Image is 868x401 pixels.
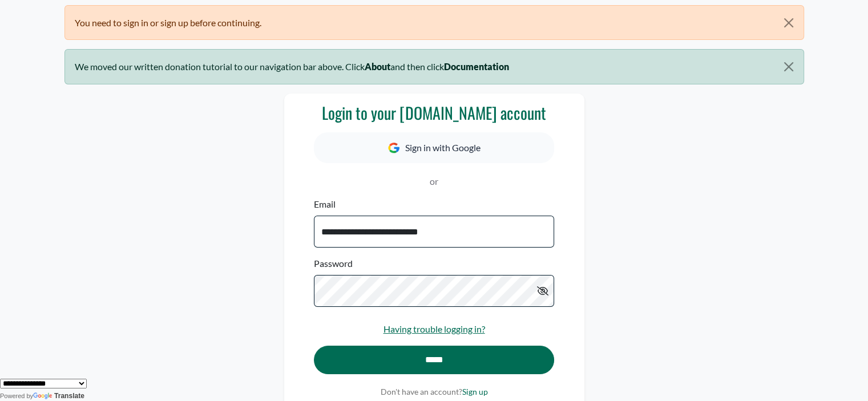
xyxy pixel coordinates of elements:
a: Having trouble logging in? [383,323,485,334]
h3: Login to your [DOMAIN_NAME] account [314,103,554,123]
div: We moved our written donation tutorial to our navigation bar above. Click and then click [64,49,804,84]
p: or [314,175,554,188]
b: About [365,61,390,72]
img: Google Icon [388,143,399,153]
div: You need to sign in or sign up before continuing. [64,5,804,40]
button: Sign in with Google [314,132,554,163]
a: Translate [33,392,84,400]
b: Documentation [444,61,509,72]
button: Close [774,50,803,84]
label: Password [314,257,353,270]
button: Close [774,6,803,40]
label: Email [314,197,336,211]
img: Google Translate [33,392,54,400]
